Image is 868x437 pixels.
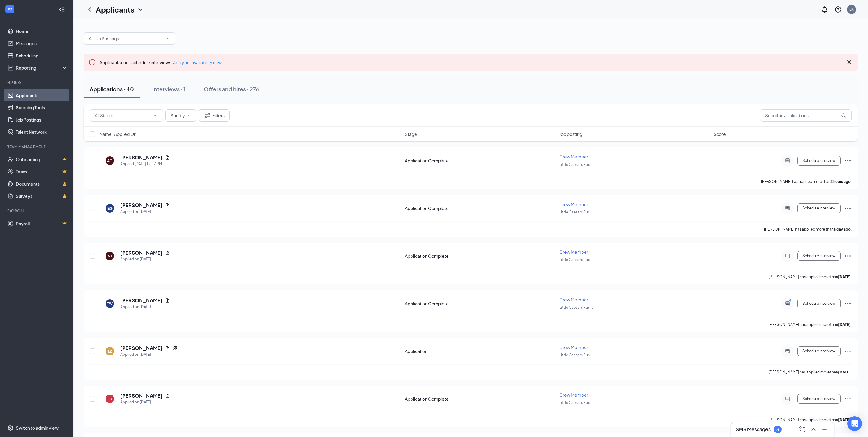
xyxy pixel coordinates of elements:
svg: QuestionInfo [834,6,842,13]
p: [PERSON_NAME] has applied more than . [769,274,852,279]
div: Hiring [7,80,67,85]
span: Crew Member [559,297,588,302]
div: Applied on [DATE] [120,256,170,262]
p: [PERSON_NAME] has applied more than . [769,370,852,375]
button: Sort byChevronDown [165,109,196,122]
span: Little Caesars Rus ... [559,257,593,262]
div: Application Complete [405,396,556,402]
div: Interviews · 1 [152,85,185,93]
h1: Applicants [96,4,134,15]
a: Messages [16,37,68,49]
svg: Cross [845,59,853,66]
h3: SMS Messages [736,426,771,433]
div: JS [108,396,112,402]
div: Application Complete [405,158,556,164]
div: Applied on [DATE] [120,304,170,310]
svg: ActiveChat [784,396,791,401]
svg: Ellipses [844,205,852,212]
svg: ActiveChat [784,301,791,306]
span: Stage [405,131,417,137]
a: Job Postings [16,114,68,126]
p: [PERSON_NAME] has applied more than . [769,417,852,422]
h5: [PERSON_NAME] [120,202,163,209]
h5: [PERSON_NAME] [120,154,163,161]
span: Little Caesars Rus ... [559,162,593,167]
svg: ActiveChat [784,206,791,211]
svg: Ellipses [844,157,852,164]
a: Home [16,25,68,37]
svg: Notifications [821,6,828,13]
b: a day ago [834,227,851,231]
svg: ActiveChat [784,158,791,163]
a: Scheduling [16,49,68,62]
span: Little Caesars Rus ... [559,400,593,405]
svg: ActiveChat [784,349,791,354]
div: 3 [776,427,779,432]
svg: ChevronDown [153,113,158,118]
svg: MagnifyingGlass [841,113,846,118]
p: [PERSON_NAME] has applied more than . [761,179,852,184]
input: All Stages [95,112,150,119]
button: Minimize [819,424,829,434]
svg: Error [88,59,96,66]
button: ChevronUp [809,424,818,434]
h5: [PERSON_NAME] [120,249,163,256]
div: Application [405,348,556,354]
span: Crew Member [559,202,588,207]
svg: ChevronDown [165,36,170,41]
span: Crew Member [559,344,588,350]
b: [DATE] [838,417,851,422]
div: Applied [DATE] 12:17 PM [120,161,170,167]
svg: Document [165,393,170,398]
svg: ChevronDown [137,6,144,13]
span: Applicants can't schedule interviews. [99,60,222,65]
div: Team Management [7,144,67,149]
a: DocumentsCrown [16,178,68,190]
div: EG [107,206,113,211]
button: Filter Filters [199,109,230,122]
b: 2 hours ago [830,179,851,184]
span: Name · Applied On [99,131,136,137]
span: Little Caesars Rus ... [559,353,593,357]
a: Talent Network [16,126,68,138]
div: Switch to admin view [16,425,59,431]
p: [PERSON_NAME] has applied more than . [769,322,852,327]
div: AG [107,158,113,163]
a: ChevronLeft [86,6,93,13]
button: Schedule Interview [797,299,841,308]
h5: [PERSON_NAME] [120,392,163,399]
svg: ComposeMessage [799,426,806,433]
a: PayrollCrown [16,217,68,230]
span: Little Caesars Rus ... [559,305,593,310]
span: Crew Member [559,249,588,255]
div: Applied on [DATE] [120,209,170,215]
a: Sourcing Tools [16,101,68,114]
button: ComposeMessage [798,424,807,434]
svg: Minimize [821,426,828,433]
span: Crew Member [559,154,588,159]
svg: Document [165,346,170,351]
svg: Ellipses [844,252,852,260]
svg: Document [165,203,170,208]
b: [DATE] [838,275,851,279]
svg: PrimaryDot [787,299,795,304]
h5: [PERSON_NAME] [120,345,163,351]
span: Crew Member [559,392,588,398]
button: Schedule Interview [797,251,841,261]
svg: Document [165,298,170,303]
svg: Filter [204,112,211,119]
svg: Ellipses [844,348,852,355]
svg: Document [165,250,170,255]
div: Applications · 40 [90,85,134,93]
span: Job posting [559,131,582,137]
b: [DATE] [838,322,851,327]
span: Sort by [171,113,185,118]
svg: Ellipses [844,395,852,402]
div: LR [849,7,854,12]
button: Schedule Interview [797,156,841,166]
div: Applied on [DATE] [120,351,177,358]
input: All Job Postings [89,35,163,42]
div: Application Complete [405,205,556,211]
svg: Document [165,155,170,160]
p: [PERSON_NAME] has applied more than . [764,227,852,232]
